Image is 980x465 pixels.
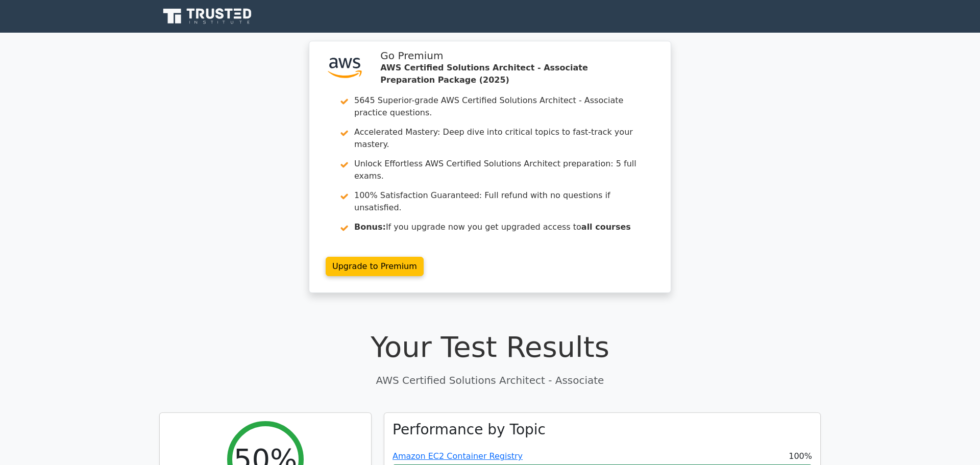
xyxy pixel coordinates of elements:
[159,373,821,388] p: AWS Certified Solutions Architect - Associate
[393,421,546,438] h3: Performance by Topic
[789,450,812,462] span: 100%
[159,330,821,364] h1: Your Test Results
[326,257,424,276] a: Upgrade to Premium
[393,451,523,461] a: Amazon EC2 Container Registry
